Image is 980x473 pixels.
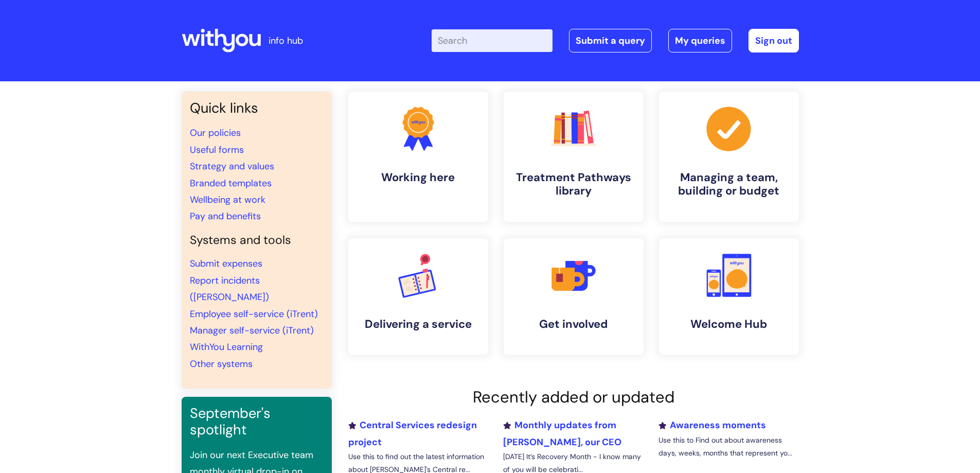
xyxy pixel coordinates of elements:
[190,210,261,222] a: Pay and benefits
[190,405,324,439] h3: September's spotlight
[357,318,480,331] h4: Delivering a service
[667,171,791,198] h4: Managing a team, building or budget
[658,434,798,460] p: Use this to Find out about awareness days, weeks, months that represent yo...
[432,29,799,52] div: | -
[190,257,262,270] a: Submit expenses
[659,92,799,222] a: Managing a team, building or budget
[190,177,272,189] a: Branded templates
[190,233,324,248] h4: Systems and tools
[357,171,480,184] h4: Working here
[668,29,732,52] a: My queries
[190,160,274,172] a: Strategy and values
[348,92,488,222] a: Working here
[190,358,253,370] a: Other systems
[504,238,644,355] a: Get involved
[659,238,799,355] a: Welcome Hub
[348,419,477,448] a: Central Services redesign project
[667,318,791,331] h4: Welcome Hub
[749,29,799,52] a: Sign out
[504,92,644,222] a: Treatment Pathways library
[503,419,621,448] a: Monthly updates from [PERSON_NAME], our CEO
[190,308,318,320] a: Employee self-service (iTrent)
[190,127,241,139] a: Our policies
[190,194,265,206] a: Wellbeing at work
[190,100,324,116] h3: Quick links
[569,29,652,52] a: Submit a query
[190,324,314,337] a: Manager self-service (iTrent)
[512,171,635,198] h4: Treatment Pathways library
[190,341,263,353] a: WithYou Learning
[348,388,799,407] h2: Recently added or updated
[190,144,244,156] a: Useful forms
[658,419,766,431] a: Awareness moments
[190,274,269,303] a: Report incidents ([PERSON_NAME])
[348,238,488,355] a: Delivering a service
[269,32,303,49] p: info hub
[512,318,635,331] h4: Get involved
[432,29,553,52] input: Search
